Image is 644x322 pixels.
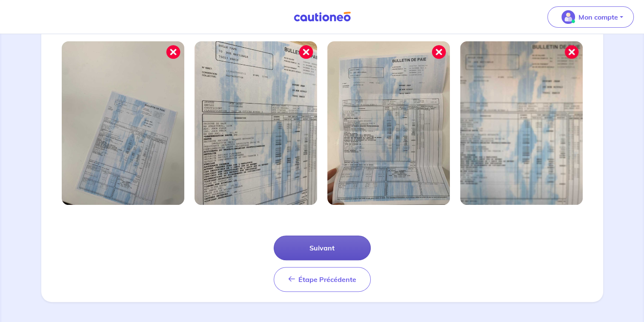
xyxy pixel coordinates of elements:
img: Cautioneo [290,11,354,22]
img: Image mal cadrée 3 [327,41,450,205]
img: Image mal cadrée 2 [195,41,317,205]
p: Mon compte [578,12,618,22]
button: Étape Précédente [274,267,371,292]
button: Suivant [274,236,371,260]
img: Image mal cadrée 1 [62,41,184,205]
img: illu_account_valid_menu.svg [561,10,575,24]
button: illu_account_valid_menu.svgMon compte [547,6,634,28]
span: Étape Précédente [298,275,356,284]
img: Image mal cadrée 4 [460,41,583,205]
